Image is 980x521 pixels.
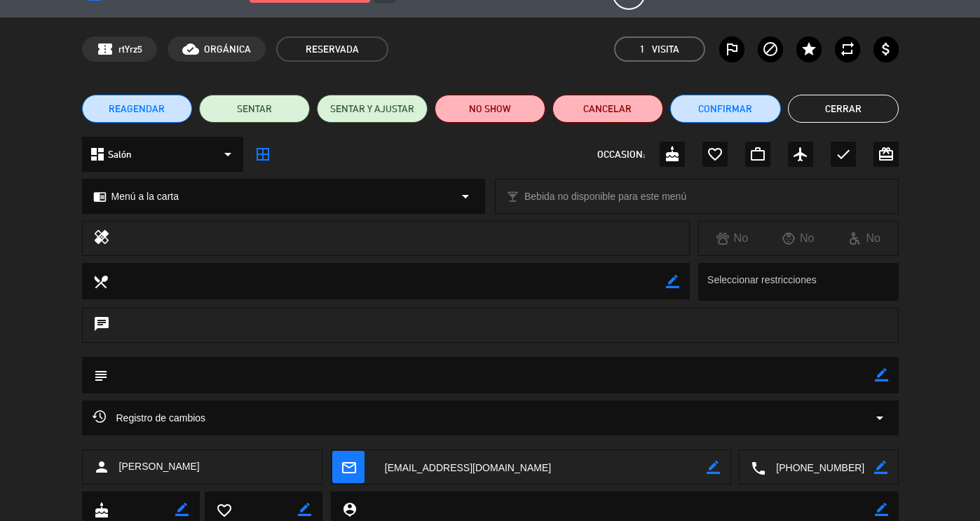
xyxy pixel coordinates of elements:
[108,147,132,163] span: Salón
[750,460,765,475] i: local_phone
[839,41,856,57] i: repeat
[723,41,740,57] i: outlined_flag
[878,146,894,163] i: card_giftcard
[93,410,206,426] span: Registro de cambios
[878,41,894,57] i: attach_money
[199,95,310,123] button: SENTAR
[457,188,474,205] i: arrow_drop_down
[664,146,681,163] i: cake
[792,146,809,163] i: airplanemode_active
[341,501,357,517] i: person_pin
[707,461,720,474] i: border_color
[93,316,110,335] i: chat
[175,503,189,516] i: border_color
[97,41,114,57] span: confirmation_number
[109,102,165,116] span: REAGENDAR
[640,41,645,57] span: 1
[831,229,897,248] div: No
[652,41,679,57] em: Visita
[93,502,109,517] i: cake
[276,36,388,62] span: RESERVADA
[875,368,888,381] i: border_color
[341,459,356,475] i: mail_outline
[670,95,781,123] button: Confirmar
[298,503,311,516] i: border_color
[666,275,679,288] i: border_color
[597,147,645,163] span: OCCASION:
[875,503,888,516] i: border_color
[219,146,236,163] i: arrow_drop_down
[874,461,887,474] i: border_color
[93,229,110,248] i: healing
[835,146,852,163] i: check
[765,229,831,248] div: No
[317,95,428,123] button: SENTAR Y AJUSTAR
[707,146,723,163] i: favorite_border
[204,41,251,57] span: ORGÁNICA
[506,190,519,203] i: local_bar
[118,41,142,57] span: rtYrz5
[93,190,107,203] i: chrome_reader_mode
[801,41,817,57] i: star
[119,459,200,475] span: [PERSON_NAME]
[93,459,110,475] i: person
[749,146,766,163] i: work_outline
[524,189,686,205] span: Bebida no disponible para este menú
[871,410,888,426] i: arrow_drop_down
[216,502,231,517] i: favorite_border
[93,367,108,383] i: subject
[788,95,899,123] button: Cerrar
[552,95,663,123] button: Cancelar
[93,273,108,289] i: local_dining
[254,146,271,163] i: border_all
[82,95,193,123] button: REAGENDAR
[762,41,779,57] i: block
[89,146,106,163] i: dashboard
[182,41,199,57] i: cloud_done
[699,229,765,248] div: No
[111,189,179,205] span: Menú a la carta
[435,95,545,123] button: NO SHOW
